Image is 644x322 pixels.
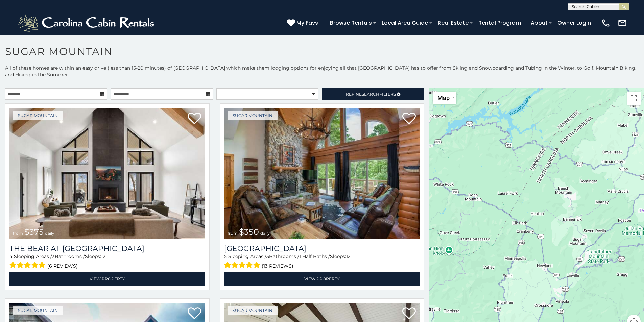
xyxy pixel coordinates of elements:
a: RefineSearchFilters [322,88,424,100]
div: Sleeping Areas / Bathrooms / Sleeps: [9,253,205,270]
span: 12 [101,253,105,259]
span: 3 [266,253,269,259]
span: 5 [224,253,227,259]
span: from [13,231,23,236]
span: $350 [239,227,259,237]
span: (13 reviews) [262,262,293,270]
span: 12 [346,253,351,259]
button: Toggle fullscreen view [627,92,641,105]
a: Rental Program [475,17,524,29]
span: from [228,231,238,236]
div: Sleeping Areas / Bathrooms / Sleeps: [224,253,420,270]
a: The Bear At [GEOGRAPHIC_DATA] [9,244,205,253]
a: The Bear At Sugar Mountain from $375 daily [9,108,205,239]
h3: The Bear At Sugar Mountain [9,244,205,253]
h3: Grouse Moor Lodge [224,244,420,253]
span: Map [437,94,450,101]
a: Local Area Guide [378,17,431,29]
a: Real Estate [434,17,472,29]
a: Add to favorites [402,112,416,126]
span: 1 Half Baths / [299,253,330,259]
span: daily [260,231,270,236]
a: View Property [9,272,205,286]
a: Sugar Mountain [228,306,278,315]
span: 4 [9,253,13,259]
a: Sugar Mountain [13,111,63,120]
span: daily [45,231,54,236]
span: Refine Filters [346,92,396,97]
a: [GEOGRAPHIC_DATA] [224,244,420,253]
a: About [527,17,551,29]
span: 3 [52,253,55,259]
img: phone-regular-white.png [601,18,611,28]
span: $375 [24,227,44,237]
a: Add to favorites [188,307,201,321]
a: Sugar Mountain [228,111,278,120]
img: The Bear At Sugar Mountain [9,108,205,239]
a: Browse Rentals [327,17,375,29]
button: Change map style [433,92,456,104]
a: Add to favorites [188,112,201,126]
img: White-1-2.png [17,13,157,33]
a: Grouse Moor Lodge from $350 daily [224,108,420,239]
a: View Property [224,272,420,286]
a: Owner Login [554,17,594,29]
img: Grouse Moor Lodge [224,108,420,239]
span: Search [362,92,379,97]
a: Add to favorites [402,307,416,321]
a: Sugar Mountain [13,306,63,315]
span: My Favs [296,19,318,27]
img: mail-regular-white.png [618,18,627,28]
a: My Favs [287,19,320,27]
span: (6 reviews) [47,262,78,270]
